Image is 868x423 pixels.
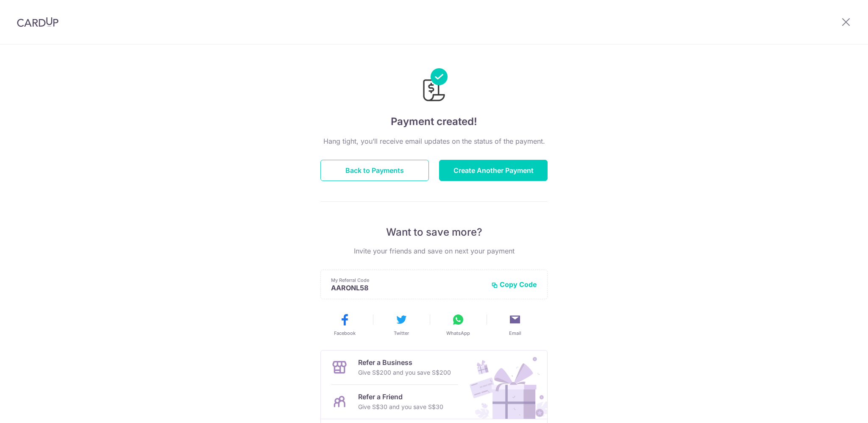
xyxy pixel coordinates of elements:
[490,313,540,337] button: Email
[446,330,470,337] span: WhatsApp
[320,225,548,239] p: Want to save more?
[358,367,451,378] p: Give S$200 and you save S$200
[462,351,547,419] img: Refer
[358,392,443,402] p: Refer a Friend
[320,114,548,129] h4: Payment created!
[320,246,548,256] p: Invite your friends and save on next your payment
[491,280,537,289] button: Copy Code
[320,313,370,337] button: Facebook
[439,160,548,181] button: Create Another Payment
[358,402,443,412] p: Give S$30 and you save S$30
[320,136,548,146] p: Hang tight, you’ll receive email updates on the status of the payment.
[433,313,483,337] button: WhatsApp
[331,277,484,284] p: My Referral Code
[420,68,448,104] img: Payments
[334,330,356,337] span: Facebook
[358,357,451,367] p: Refer a Business
[509,330,521,337] span: Email
[320,160,429,181] button: Back to Payments
[17,17,58,27] img: CardUp
[376,313,426,337] button: Twitter
[394,330,409,337] span: Twitter
[331,284,484,292] p: AARONL58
